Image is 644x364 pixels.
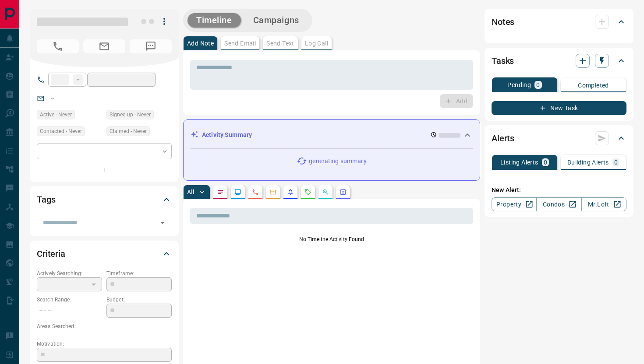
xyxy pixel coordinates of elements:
p: -- - -- [37,304,102,318]
p: New Alert: [492,185,626,195]
a: Mr.Loft [581,197,626,211]
p: All [187,189,194,195]
button: Campaigns [244,13,308,28]
p: Actively Searching: [37,269,102,277]
svg: Calls [252,189,259,196]
p: 0 [536,82,540,88]
div: Alerts [492,128,626,149]
p: Add Note [187,40,214,46]
span: Signed up - Never [110,110,151,119]
div: Criteria [37,243,172,264]
div: Tasks [492,50,626,71]
p: Areas Searched: [37,322,172,330]
a: Property [492,197,537,211]
p: Completed [578,82,609,88]
h2: Criteria [37,247,65,261]
p: generating summary [309,157,366,166]
p: No Timeline Activity Found [190,235,473,243]
h2: Tasks [492,54,514,68]
svg: Opportunities [322,189,329,196]
svg: Emails [269,189,276,196]
span: Claimed - Never [110,127,147,136]
svg: Agent Actions [340,189,347,196]
p: Activity Summary [202,130,252,140]
div: Notes [492,11,626,32]
a: -- [51,94,54,101]
svg: Requests [304,189,311,196]
p: Timeframe: [106,269,172,277]
button: New Task [492,101,626,115]
button: Open [156,217,169,229]
button: Timeline [188,13,241,28]
span: Contacted - Never [40,127,82,136]
span: No Email [83,39,125,53]
a: Condos [536,197,581,211]
h2: Alerts [492,131,514,145]
p: 0 [614,159,618,165]
p: Search Range: [37,296,102,304]
span: No Number [37,39,79,53]
p: Budget: [106,296,172,304]
p: Building Alerts [567,159,609,165]
svg: Notes [217,189,224,196]
svg: Lead Browsing Activity [234,189,241,196]
p: 0 [544,159,547,165]
h2: Tags [37,192,55,206]
h2: Notes [492,15,514,29]
div: Tags [37,189,172,210]
p: Motivation: [37,340,172,348]
span: Active - Never [40,110,72,119]
span: No Number [130,39,172,53]
p: Listing Alerts [500,159,538,165]
p: Pending [507,82,531,88]
svg: Listing Alerts [287,189,294,196]
div: Activity Summary [191,127,473,143]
